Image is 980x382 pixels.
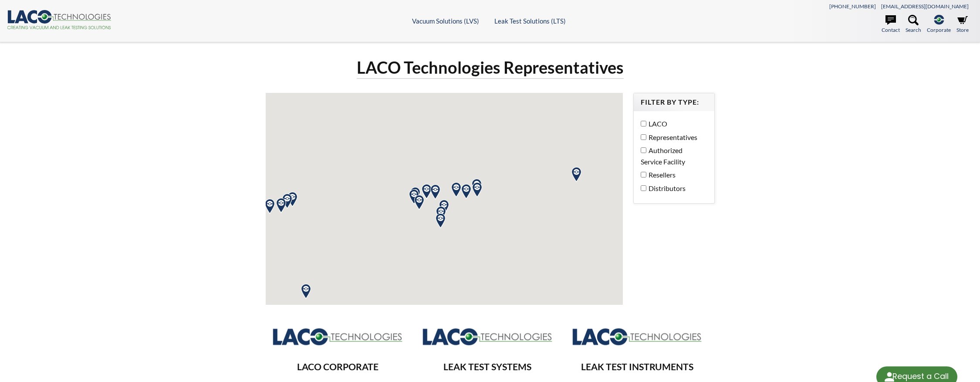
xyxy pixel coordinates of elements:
a: [EMAIL_ADDRESS][DOMAIN_NAME] [881,3,969,10]
input: LACO [641,121,646,126]
label: Representatives [641,132,703,143]
h4: Filter by Type: [641,98,707,107]
img: Logo_LACO-TECH_hi-res.jpg [422,327,553,346]
img: Logo_LACO-TECH_hi-res.jpg [273,327,403,346]
label: Authorized Service Facility [641,145,703,167]
h3: LEAK TEST INSTRUMENTS [572,361,703,373]
h3: LEAK TEST SYSTEMS [422,361,553,373]
input: Representatives [641,134,646,140]
input: Distributors [641,185,646,191]
label: Resellers [641,169,703,181]
span: Corporate [927,26,951,34]
a: Contact [882,15,900,34]
label: LACO [641,118,703,130]
label: Distributors [641,183,703,194]
h1: LACO Technologies Representatives [357,57,624,79]
a: Search [906,15,921,34]
input: Resellers [641,172,646,177]
a: Vacuum Solutions (LVS) [412,17,479,25]
a: Leak Test Solutions (LTS) [494,17,566,25]
input: Authorized Service Facility [641,147,646,153]
a: [PHONE_NUMBER] [829,3,876,10]
img: Logo_LACO-TECH_hi-res.jpg [572,327,703,346]
a: Store [956,15,969,34]
h3: LACO CORPORATE [273,361,403,373]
